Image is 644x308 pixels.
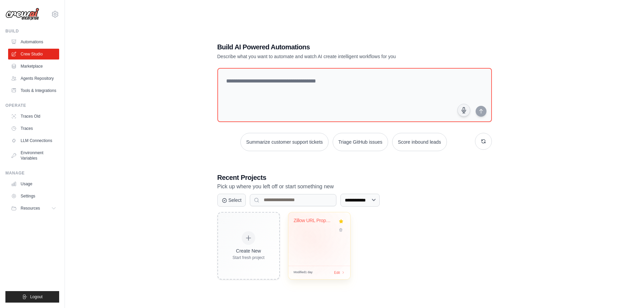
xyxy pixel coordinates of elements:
[5,103,59,108] div: Operate
[8,73,59,84] a: Agents Repository
[233,255,265,260] div: Start fresh project
[8,203,59,214] button: Resources
[8,49,59,60] a: Crew Studio
[337,227,345,233] button: Delete project
[30,294,43,300] span: Logout
[8,179,59,189] a: Usage
[333,133,388,151] button: Triage GitHub issues
[5,170,59,176] div: Manage
[217,53,445,60] p: Describe what you want to automate and watch AI create intelligent workflows for you
[217,182,492,191] p: Pick up where you left off or start something new
[8,135,59,146] a: LLM Connections
[5,28,59,34] div: Build
[5,8,39,21] img: Logo
[8,61,59,72] a: Marketplace
[392,133,447,151] button: Score inbound leads
[217,42,445,52] h1: Build AI Powered Automations
[217,173,492,182] h3: Recent Projects
[21,206,40,211] span: Resources
[8,191,59,202] a: Settings
[217,194,246,207] button: Select
[240,133,328,151] button: Summarize customer support tickets
[8,111,59,122] a: Traces Old
[334,270,340,275] span: Edit
[294,218,335,224] div: Zillow URL Property Investment Analyzer
[475,133,492,150] button: Get new suggestions
[5,291,59,303] button: Logout
[8,85,59,96] a: Tools & Integrations
[294,270,313,275] span: Modified 1 day
[8,147,59,164] a: Environment Variables
[8,37,59,47] a: Automations
[457,104,470,117] button: Click to speak your automation idea
[8,123,59,134] a: Traces
[610,276,644,308] iframe: Chat Widget
[233,247,265,254] div: Create New
[337,217,344,225] button: Remove from favorites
